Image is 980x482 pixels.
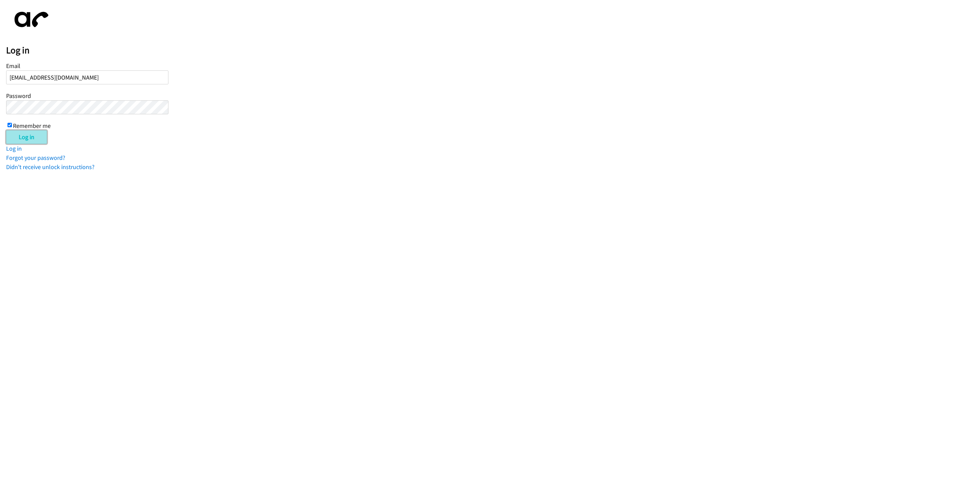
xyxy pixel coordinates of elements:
a: Didn't receive unlock instructions? [6,163,95,171]
label: Email [6,62,20,70]
label: Remember me [13,122,51,130]
h2: Log in [6,45,980,56]
a: Forgot your password? [6,154,65,162]
img: aphone-8a226864a2ddd6a5e75d1ebefc011f4aa8f32683c2d82f3fb0802fe031f96514.svg [6,6,54,33]
label: Password [6,92,31,100]
input: Log in [6,130,47,144]
a: Log in [6,145,22,152]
